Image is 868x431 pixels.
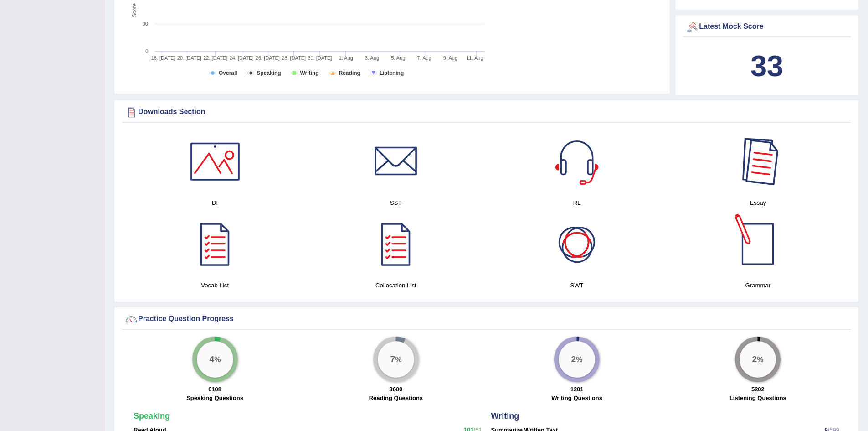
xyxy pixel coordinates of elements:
[559,341,595,378] div: %
[145,48,148,54] text: 0
[571,354,576,364] big: 2
[672,198,844,208] h4: Essay
[685,20,848,34] div: Latest Mock Score
[380,70,404,76] tspan: Listening
[750,49,783,83] b: 33
[339,55,353,61] tspan: 1. Aug
[310,280,482,290] h4: Collocation List
[466,55,483,61] tspan: 11. Aug
[310,198,482,208] h4: SST
[186,394,243,402] label: Speaking Questions
[219,70,237,76] tspan: Overall
[443,55,457,61] tspan: 9. Aug
[491,280,663,290] h4: SWT
[339,70,360,76] tspan: Reading
[256,55,280,61] tspan: 26. [DATE]
[740,341,776,378] div: %
[417,55,431,61] tspan: 7. Aug
[491,198,663,208] h4: RL
[209,354,214,364] big: 4
[729,394,786,402] label: Listening Questions
[391,55,405,61] tspan: 5. Aug
[197,341,233,378] div: %
[751,386,765,393] strong: 5202
[551,394,602,402] label: Writing Questions
[369,394,423,402] label: Reading Questions
[230,55,254,61] tspan: 24. [DATE]
[134,411,170,421] strong: Speaking
[151,55,175,61] tspan: 18. [DATE]
[129,198,301,208] h4: DI
[491,411,519,421] strong: Writing
[390,354,395,364] big: 7
[124,105,848,119] div: Downloads Section
[257,70,281,76] tspan: Speaking
[177,55,201,61] tspan: 20. [DATE]
[365,55,379,61] tspan: 3. Aug
[203,55,227,61] tspan: 22. [DATE]
[282,55,306,61] tspan: 28. [DATE]
[124,312,848,326] div: Practice Question Progress
[131,3,138,18] tspan: Score
[143,21,148,26] text: 30
[389,386,402,393] strong: 3600
[752,354,757,364] big: 2
[570,386,584,393] strong: 1201
[208,386,221,393] strong: 6108
[129,280,301,290] h4: Vocab List
[672,280,844,290] h4: Grammar
[308,55,332,61] tspan: 30. [DATE]
[300,70,318,76] tspan: Writing
[378,341,414,378] div: %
